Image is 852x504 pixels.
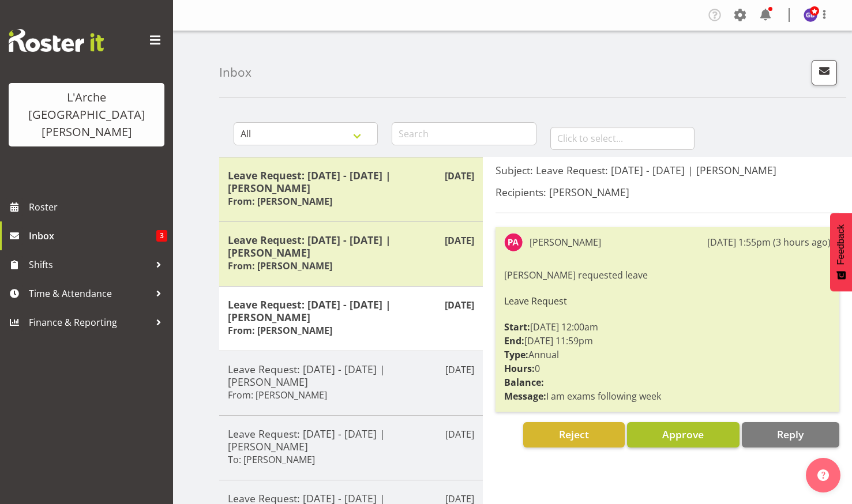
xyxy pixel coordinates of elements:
h6: From: [PERSON_NAME] [228,389,327,401]
p: [DATE] [445,363,474,377]
h4: Inbox [219,66,252,79]
button: Feedback - Show survey [830,213,852,291]
button: Reject [523,422,624,447]
p: [DATE] [445,427,474,441]
span: Reply [777,427,804,441]
p: [DATE] [445,298,474,312]
p: [DATE] [445,234,474,247]
span: Feedback [836,224,846,265]
span: Time & Attendance [29,285,150,302]
h5: Leave Request: [DATE] - [DATE] | [PERSON_NAME] [228,298,474,324]
h6: To: [PERSON_NAME] [228,454,315,465]
h6: From: [PERSON_NAME] [228,325,332,336]
div: L'Arche [GEOGRAPHIC_DATA][PERSON_NAME] [20,89,153,141]
img: Rosterit website logo [9,29,104,52]
span: Roster [29,198,167,216]
h5: Recipients: [PERSON_NAME] [496,186,839,198]
h6: Leave Request [504,296,831,306]
strong: Balance: [504,376,544,389]
span: 3 [156,230,167,242]
input: Search [392,122,536,145]
img: pranisha-adhikari11639.jpg [504,233,523,251]
div: [PERSON_NAME] [530,235,601,249]
span: Reject [559,427,589,441]
h6: From: [PERSON_NAME] [228,195,332,207]
strong: Hours: [504,362,535,375]
strong: End: [504,334,524,347]
button: Approve [627,422,740,447]
strong: Type: [504,348,528,361]
img: gillian-bradshaw10168.jpg [804,8,817,22]
h5: Leave Request: [DATE] - [DATE] | [PERSON_NAME] [228,363,474,388]
img: help-xxl-2.png [817,469,829,481]
span: Inbox [29,227,156,245]
h5: Leave Request: [DATE] - [DATE] | [PERSON_NAME] [228,234,474,259]
p: [DATE] [445,169,474,183]
span: Finance & Reporting [29,314,150,331]
strong: Start: [504,321,530,333]
h5: Subject: Leave Request: [DATE] - [DATE] | [PERSON_NAME] [496,164,839,176]
strong: Message: [504,390,546,403]
div: [PERSON_NAME] requested leave [DATE] 12:00am [DATE] 11:59pm Annual 0 I am exams following week [504,265,831,406]
div: [DATE] 1:55pm (3 hours ago) [707,235,831,249]
span: Shifts [29,256,150,273]
button: Reply [742,422,839,447]
h5: Leave Request: [DATE] - [DATE] | [PERSON_NAME] [228,427,474,453]
input: Click to select... [550,127,695,150]
span: Approve [662,427,704,441]
h5: Leave Request: [DATE] - [DATE] | [PERSON_NAME] [228,169,474,194]
h6: From: [PERSON_NAME] [228,260,332,272]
